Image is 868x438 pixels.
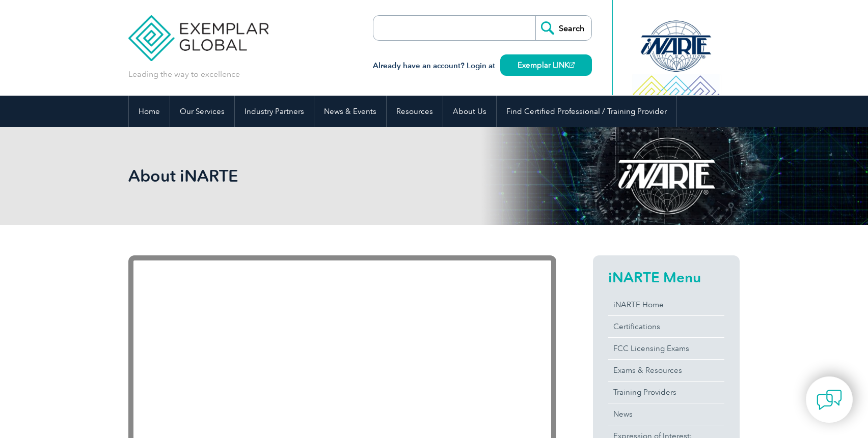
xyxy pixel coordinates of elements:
a: Exemplar LINK [500,54,592,76]
p: Leading the way to excellence [128,69,240,80]
a: Home [129,96,170,127]
a: Exams & Resources [608,360,724,381]
a: iNARTE Home [608,294,724,315]
a: News [608,403,724,425]
input: Search [535,16,591,40]
a: Resources [387,96,443,127]
a: Industry Partners [235,96,314,127]
a: Our Services [170,96,234,127]
img: open_square.png [569,62,575,68]
img: contact-chat.png [817,387,842,413]
a: Training Providers [608,382,724,403]
a: News & Events [314,96,386,127]
a: FCC Licensing Exams [608,338,724,359]
a: Certifications [608,316,724,337]
h2: About iNARTE [128,168,556,184]
a: Find Certified Professional / Training Provider [497,96,676,127]
h2: iNARTE Menu [608,269,724,285]
a: About Us [443,96,496,127]
h3: Already have an account? Login at [373,60,592,72]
